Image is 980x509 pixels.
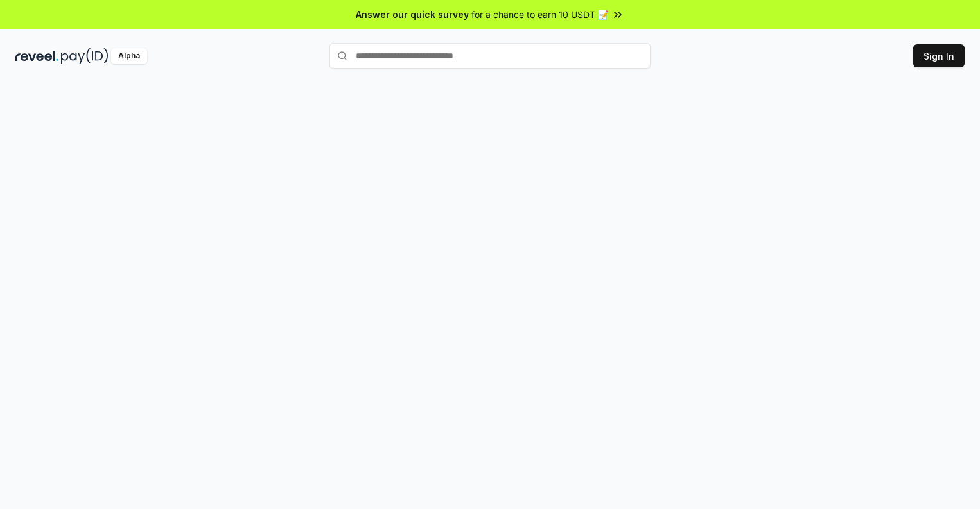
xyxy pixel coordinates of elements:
[111,48,147,64] div: Alpha
[356,8,469,21] span: Answer our quick survey
[15,48,58,64] img: reveel_dark
[913,44,965,67] button: Sign In
[471,8,609,21] span: for a chance to earn 10 USDT 📝
[61,48,109,64] img: pay_id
